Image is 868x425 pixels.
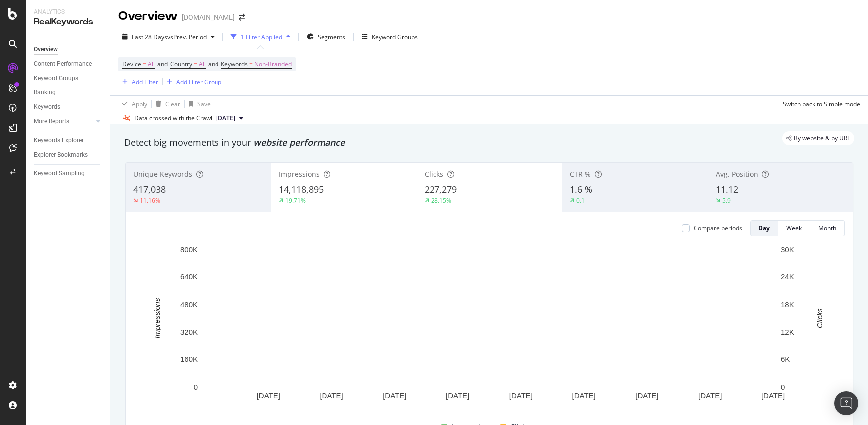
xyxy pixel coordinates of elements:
[34,102,103,112] a: Keywords
[781,245,794,254] text: 30K
[134,244,845,417] svg: A chart.
[781,383,785,391] text: 0
[118,29,218,45] button: Last 28 DaysvsPrev. Period
[165,100,180,108] div: Clear
[810,220,845,236] button: Month
[425,170,443,179] span: Clicks
[148,57,155,71] span: All
[781,300,794,309] text: 18K
[34,116,93,127] a: More Reports
[221,60,248,68] span: Keywords
[132,78,158,86] div: Add Filter
[170,60,192,68] span: Country
[208,60,218,68] span: and
[34,59,103,69] a: Content Performance
[34,116,69,127] div: More Reports
[254,57,292,71] span: Non-Branded
[34,59,92,69] div: Content Performance
[34,87,103,98] a: Ranking
[781,272,794,281] text: 24K
[34,73,103,84] a: Keyword Groups
[372,33,418,41] div: Keyword Groups
[34,102,60,112] div: Keywords
[227,29,294,45] button: 1 Filter Applied
[759,224,770,232] div: Day
[153,298,161,338] text: Impressions
[182,12,235,22] div: [DOMAIN_NAME]
[34,135,103,146] a: Keywords Explorer
[781,355,790,363] text: 6K
[34,8,102,16] div: Analytics
[143,60,146,68] span: =
[576,196,585,205] div: 0.1
[781,328,794,336] text: 12K
[34,169,103,179] a: Keyword Sampling
[197,100,211,108] div: Save
[34,150,103,160] a: Explorer Bookmarks
[212,112,247,124] button: [DATE]
[216,114,235,123] span: 2025 Sep. 18th
[279,183,324,195] span: 14,118,895
[383,391,406,400] text: [DATE]
[818,224,836,232] div: Month
[34,150,88,160] div: Explorer Bookmarks
[635,391,658,400] text: [DATE]
[698,391,722,400] text: [DATE]
[241,33,282,41] div: 1 Filter Applied
[320,391,343,400] text: [DATE]
[180,245,198,254] text: 800K
[716,183,738,195] span: 11.12
[134,114,212,123] div: Data crossed with the Crawl
[194,60,197,68] span: =
[176,78,221,86] div: Add Filter Group
[34,16,102,28] div: RealKeywords
[783,100,860,108] div: Switch back to Simple mode
[779,96,860,112] button: Switch back to Simple mode
[786,224,802,232] div: Week
[34,169,85,179] div: Keyword Sampling
[133,170,192,179] span: Unique Keywords
[782,131,854,145] div: legacy label
[239,14,245,21] div: arrow-right-arrow-left
[570,170,591,179] span: CTR %
[761,391,785,400] text: [DATE]
[118,96,147,112] button: Apply
[750,220,778,236] button: Day
[34,44,58,55] div: Overview
[163,76,221,87] button: Add Filter Group
[133,183,166,195] span: 417,038
[180,272,198,281] text: 640K
[716,170,758,179] span: Avg. Position
[140,196,160,205] div: 11.16%
[34,44,103,55] a: Overview
[431,196,451,205] div: 28.15%
[279,170,320,179] span: Impressions
[794,135,850,141] span: By website & by URL
[167,33,207,41] span: vs Prev. Period
[257,391,280,400] text: [DATE]
[118,76,158,87] button: Add Filter
[132,100,147,108] div: Apply
[118,8,178,25] div: Overview
[694,224,742,232] div: Compare periods
[180,328,198,336] text: 320K
[180,355,198,363] text: 160K
[509,391,533,400] text: [DATE]
[122,60,141,68] span: Device
[446,391,469,400] text: [DATE]
[358,29,422,45] button: Keyword Groups
[132,33,167,41] span: Last 28 Days
[318,33,345,41] span: Segments
[303,29,349,45] button: Segments
[34,87,56,98] div: Ranking
[722,196,731,205] div: 5.9
[815,308,824,328] text: Clicks
[249,60,253,68] span: =
[572,391,596,400] text: [DATE]
[34,135,84,146] div: Keywords Explorer
[570,183,592,195] span: 1.6 %
[285,196,306,205] div: 19.71%
[834,391,858,415] div: Open Intercom Messenger
[185,96,211,112] button: Save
